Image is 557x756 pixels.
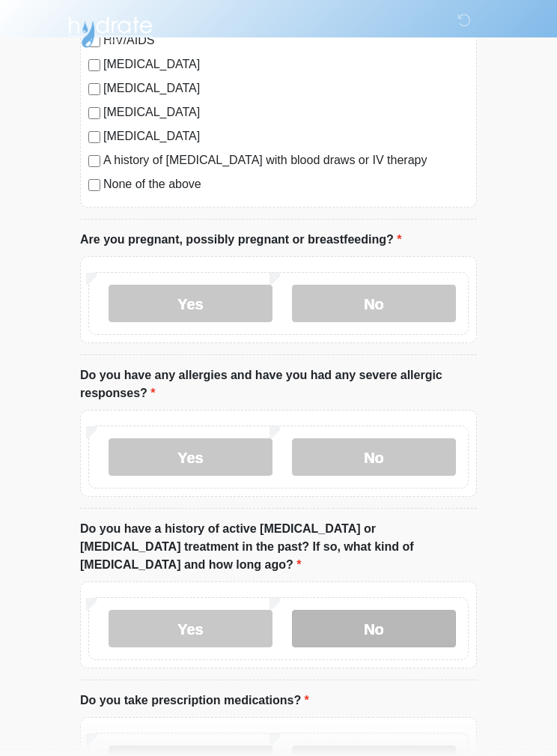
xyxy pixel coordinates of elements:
label: Do you have any allergies and have you had any severe allergic responses? [80,366,477,402]
input: [MEDICAL_DATA] [88,59,100,71]
label: [MEDICAL_DATA] [103,127,469,145]
label: Do you have a history of active [MEDICAL_DATA] or [MEDICAL_DATA] treatment in the past? If so, wh... [80,520,477,574]
label: No [292,285,456,322]
label: [MEDICAL_DATA] [103,103,469,121]
label: None of the above [103,175,469,193]
img: Hydrate IV Bar - Flagstaff Logo [65,11,155,49]
label: Yes [109,610,273,647]
input: [MEDICAL_DATA] [88,131,100,143]
label: A history of [MEDICAL_DATA] with blood draws or IV therapy [103,151,469,169]
label: Are you pregnant, possibly pregnant or breastfeeding? [80,231,401,249]
input: [MEDICAL_DATA] [88,107,100,119]
label: [MEDICAL_DATA] [103,79,469,97]
label: Yes [109,285,273,322]
input: None of the above [88,179,100,191]
input: [MEDICAL_DATA] [88,83,100,95]
input: A history of [MEDICAL_DATA] with blood draws or IV therapy [88,155,100,167]
label: No [292,610,456,647]
label: Yes [109,438,273,476]
label: Do you take prescription medications? [80,692,309,710]
label: No [292,438,456,476]
label: [MEDICAL_DATA] [103,55,469,73]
